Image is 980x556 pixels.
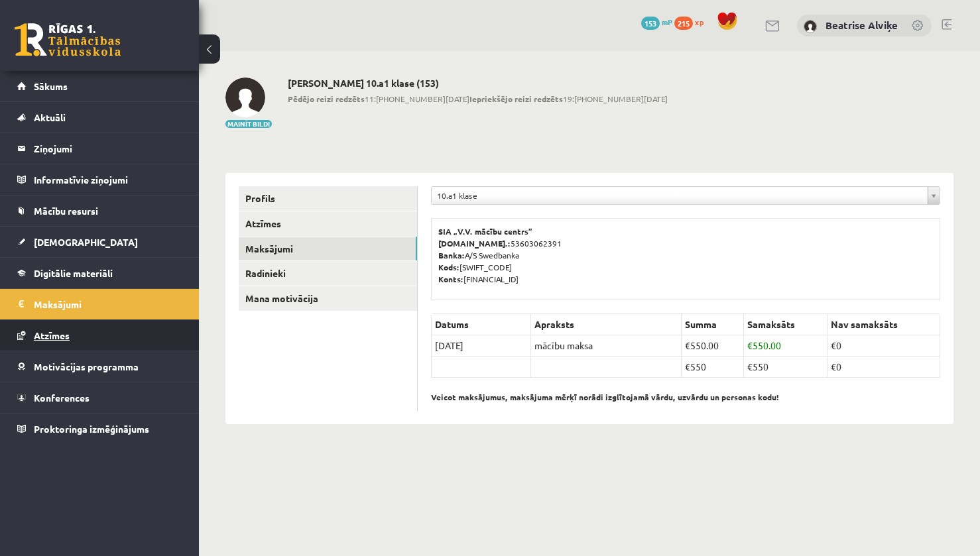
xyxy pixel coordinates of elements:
[641,17,660,30] span: 153
[239,237,417,261] a: Maksājumi
[34,289,182,319] legend: Maksājumi
[225,120,272,128] button: Mainīt bildi
[288,93,668,105] span: 11:[PHONE_NUMBER][DATE] 19:[PHONE_NUMBER][DATE]
[804,20,817,33] img: Beatrise Alviķe
[438,225,933,285] p: 53603062391 A/S Swedbanka [SWIFT_CODE] [FINANCIAL_ID]
[826,19,898,32] a: Beatrise Alviķe
[432,314,531,335] th: Datums
[17,382,182,413] a: Konferences
[239,261,417,286] a: Radinieki
[641,17,672,27] a: 153 mP
[744,357,827,378] td: €550
[17,414,182,444] a: Proktoringa izmēģinājums
[17,164,182,195] a: Informatīvie ziņojumi
[827,314,940,335] th: Nav samaksāts
[34,80,68,92] span: Sākums
[17,227,182,257] a: [DEMOGRAPHIC_DATA]
[827,335,940,357] td: €0
[17,71,182,101] a: Sākums
[744,314,827,335] th: Samaksāts
[438,262,459,272] b: Kods:
[239,186,417,211] a: Profils
[17,258,182,288] a: Digitālie materiāli
[17,351,182,382] a: Motivācijas programma
[17,133,182,164] a: Ziņojumi
[685,339,690,351] span: €
[695,17,704,27] span: xp
[34,329,70,341] span: Atzīmes
[438,226,533,237] b: SIA „V.V. mācību centrs”
[17,320,182,351] a: Atzīmes
[239,286,417,311] a: Mana motivācija
[34,236,138,248] span: [DEMOGRAPHIC_DATA]
[674,17,693,30] span: 215
[34,392,90,404] span: Konferences
[531,335,682,357] td: mācību maksa
[432,187,940,204] a: 10.a1 klase
[34,267,113,279] span: Digitālie materiāli
[438,238,511,249] b: [DOMAIN_NAME].:
[17,195,182,226] a: Mācību resursi
[438,274,463,284] b: Konts:
[239,211,417,236] a: Atzīmes
[662,17,672,27] span: mP
[682,314,744,335] th: Summa
[17,102,182,133] a: Aktuāli
[682,335,744,357] td: 550.00
[827,357,940,378] td: €0
[34,111,66,123] span: Aktuāli
[34,133,182,164] legend: Ziņojumi
[225,78,265,117] img: Beatrise Alviķe
[747,339,753,351] span: €
[34,164,182,195] legend: Informatīvie ziņojumi
[744,335,827,357] td: 550.00
[34,361,139,372] span: Motivācijas programma
[288,78,668,89] h2: [PERSON_NAME] 10.a1 klase (153)
[34,423,149,435] span: Proktoringa izmēģinājums
[431,392,779,402] b: Veicot maksājumus, maksājuma mērķī norādi izglītojamā vārdu, uzvārdu un personas kodu!
[432,335,531,357] td: [DATE]
[437,187,922,204] span: 10.a1 klase
[682,357,744,378] td: €550
[438,250,465,260] b: Banka:
[34,205,98,217] span: Mācību resursi
[469,93,563,104] b: Iepriekšējo reizi redzēts
[288,93,365,104] b: Pēdējo reizi redzēts
[674,17,710,27] a: 215 xp
[15,23,121,56] a: Rīgas 1. Tālmācības vidusskola
[17,289,182,319] a: Maksājumi
[531,314,682,335] th: Apraksts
